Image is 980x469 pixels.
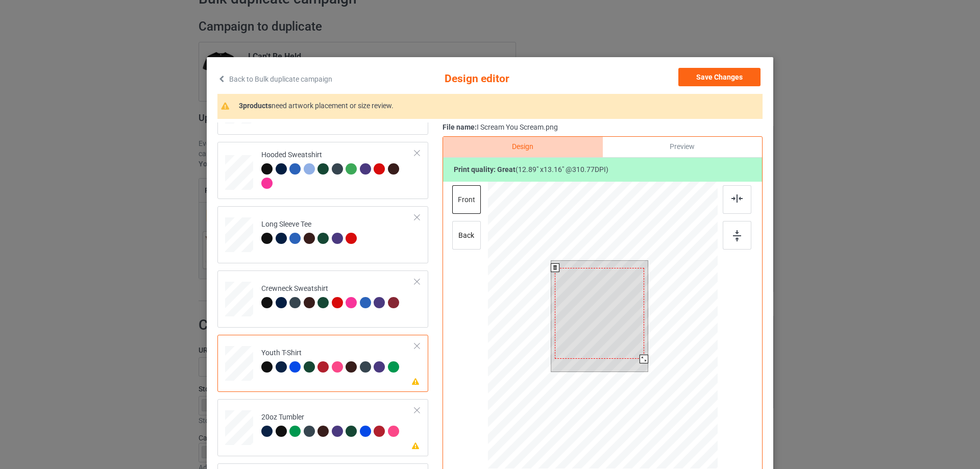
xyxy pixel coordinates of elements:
[217,68,332,90] a: Back to Bulk duplicate campaign
[261,150,415,188] div: Hooded Sweatshirt
[261,348,402,372] div: Youth T-Shirt
[731,194,743,203] img: svg+xml;base64,PD94bWwgdmVyc2lvbj0iMS4wIiBlbmNvZGluZz0iVVRGLTgiPz4KPHN2ZyB3aWR0aD0iMjJweCIgaGVpZ2...
[452,221,481,250] div: back
[452,185,481,214] div: front
[217,399,428,456] div: 20oz Tumbler
[239,102,272,110] span: 3 products
[733,230,741,241] img: svg+xml;base64,PD94bWwgdmVyc2lvbj0iMS4wIiBlbmNvZGluZz0iVVRGLTgiPz4KPHN2ZyB3aWR0aD0iMTZweCIgaGVpZ2...
[261,219,360,243] div: Long Sleeve Tee
[217,335,428,392] div: Youth T-Shirt
[261,284,402,308] div: Crewneck Sweatshirt
[603,137,762,157] div: Preview
[217,206,428,263] div: Long Sleeve Tee
[443,137,602,157] div: Design
[261,412,402,436] div: 20oz Tumbler
[445,68,567,90] span: Design editor
[217,270,428,328] div: Crewneck Sweatshirt
[516,165,608,174] span: ( 12.89 " x 13.16 " @ 310.77 DPI)
[221,102,235,110] img: warning
[443,123,477,131] span: File name:
[477,123,558,131] span: I Scream You Scream.png
[217,142,428,199] div: Hooded Sweatshirt
[272,102,394,110] span: need artwork placement or size review.
[454,165,516,174] b: Print quality:
[497,165,516,174] span: great
[678,68,761,86] button: Save Changes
